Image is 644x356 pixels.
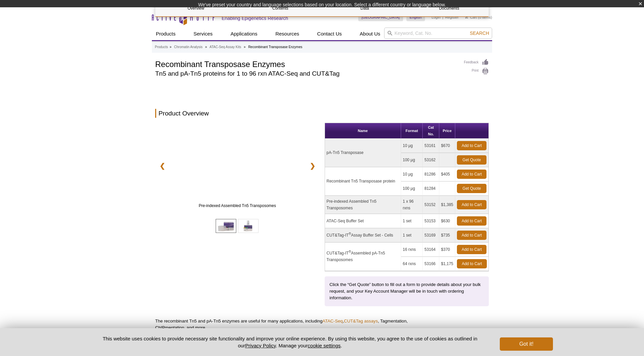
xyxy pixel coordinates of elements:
[470,31,489,36] span: Search
[423,243,439,257] td: 53164
[423,181,439,196] td: 81284
[423,123,439,139] th: Cat No.
[401,228,423,243] td: 1 set
[325,167,401,196] td: Recombinant Tn5 Transposase protein
[439,123,455,139] th: Price
[457,259,487,268] a: Add to Cart
[457,141,486,150] a: Add to Cart
[457,216,486,226] a: Add to Cart
[205,45,207,49] li: »
[465,15,468,19] img: Your Cart
[155,59,457,69] h1: Recombinant Transposase Enzymes
[325,139,401,167] td: pA-Tn5 Transposase
[401,123,423,139] th: Format
[401,243,423,257] td: 16 rxns
[457,155,486,165] a: Get Quote
[305,158,320,174] a: ❯
[349,232,351,236] sup: ®
[325,196,401,214] td: Pre-indexed Assembled Tn5 Transposomes
[227,28,262,40] a: Applications
[457,170,486,179] a: Add to Cart
[344,319,378,323] a: CUT&Tag assays
[189,28,217,40] a: Services
[271,28,303,40] a: Resources
[155,158,169,174] a: ❮
[401,153,423,167] td: 100 µg
[155,318,418,331] p: The recombinant Tn5 and pA-Tn5 enzymes are useful for many applications, including , , Tagmentati...
[325,214,401,228] td: ATAC-Seq Buffer Set
[155,109,489,118] h2: Product Overview
[439,257,455,271] td: $1,175
[155,44,168,50] a: Products
[156,0,236,16] a: Overview
[401,181,423,196] td: 100 µg
[468,30,491,36] button: Search
[423,153,439,167] td: 53162
[465,13,492,21] li: (0 items)
[210,44,241,50] a: ATAC-Seq Assay Kits
[439,243,455,257] td: $370
[423,228,439,243] td: 53169
[401,167,423,181] td: 10 µg
[409,0,489,16] a: Documents
[423,214,439,228] td: 53153
[358,13,403,21] a: [GEOGRAPHIC_DATA]
[401,196,423,214] td: 1 x 96 rxns
[308,343,341,348] button: cookie settings
[464,68,489,75] a: Print
[423,257,439,271] td: 53166
[445,15,459,20] a: Register
[401,257,423,271] td: 64 rxns
[423,167,439,181] td: 81286
[356,28,384,40] a: About Us
[457,245,486,254] a: Add to Cart
[439,139,455,153] td: $670
[174,44,203,50] a: Chromatin Analysis
[464,59,489,66] a: Feedback
[91,335,489,349] p: This website uses cookies to provide necessary site functionality and improve your online experie...
[152,28,179,40] a: Products
[155,71,457,77] h2: Tn5 and pA-Tn5 proteins for 1 to 96 rxn ATAC-Seq and CUT&Tag
[324,0,405,16] a: Data
[406,13,425,21] a: English
[457,200,486,209] a: Add to Cart
[384,28,492,39] input: Keyword, Cat. No.
[457,184,486,193] a: Get Quote
[439,214,455,228] td: $630
[330,281,484,301] p: Click the “Get Quote” button to fill out a form to provide details about your bulk request, and y...
[401,139,423,153] td: 10 µg
[423,196,439,214] td: 53152
[401,214,423,228] td: 1 set
[248,45,302,49] li: Recombinant Transposase Enzymes
[222,15,288,21] h2: Enabling Epigenetics Research
[500,337,553,351] button: Got it!
[465,15,477,20] a: Cart
[457,231,486,240] a: Add to Cart
[245,343,276,348] a: Privacy Policy
[432,15,441,20] a: Login
[169,45,171,49] li: »
[325,123,401,139] th: Name
[244,45,246,49] li: »
[325,243,401,271] td: CUT&Tag-IT Assembled pA-Tn5 Transposomes
[442,13,443,21] li: |
[313,28,346,40] a: Contact Us
[240,0,321,16] a: Contents
[349,250,351,253] sup: ®
[439,167,455,181] td: $405
[439,228,455,243] td: $735
[322,319,343,323] a: ATAC-Seq
[439,196,455,214] td: $1,385
[325,228,401,243] td: CUT&Tag-IT Assay Buffer Set - Cells
[171,202,303,209] span: Pre-indexed Assembled Tn5 Transposomes
[423,139,439,153] td: 53161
